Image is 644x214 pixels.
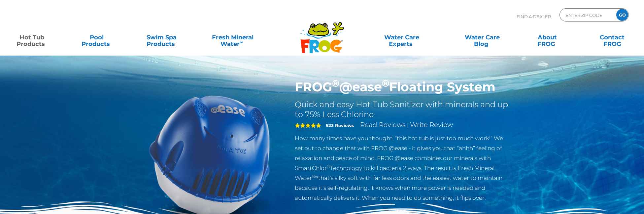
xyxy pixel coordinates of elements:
[326,123,354,128] strong: 523 Reviews
[616,9,628,21] input: GO
[295,123,321,128] span: 5
[312,174,318,179] sup: ®∞
[297,13,348,54] img: Frog Products Logo
[295,133,510,203] p: How many times have you thought, “this hot tub is just too much work!” We set out to change that ...
[201,31,264,44] a: Fresh MineralWater∞
[522,31,573,44] a: AboutFROG
[7,31,57,44] a: Hot TubProducts
[407,122,409,128] span: |
[295,100,510,119] h2: Quick and easy Hot Tub Sanitizer with minerals and up to 75% Less Chlorine
[382,77,389,89] sup: ®
[360,121,406,129] a: Read Reviews
[327,164,330,169] sup: ®
[457,31,508,44] a: Water CareBlog
[361,31,443,44] a: Water CareExperts
[517,8,551,25] p: Find A Dealer
[587,31,637,44] a: ContactFROG
[332,77,339,89] sup: ®
[240,39,243,45] sup: ∞
[410,121,453,129] a: Write Review
[136,31,187,44] a: Swim SpaProducts
[72,31,122,44] a: PoolProducts
[295,79,510,95] h1: FROG @ease Floating System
